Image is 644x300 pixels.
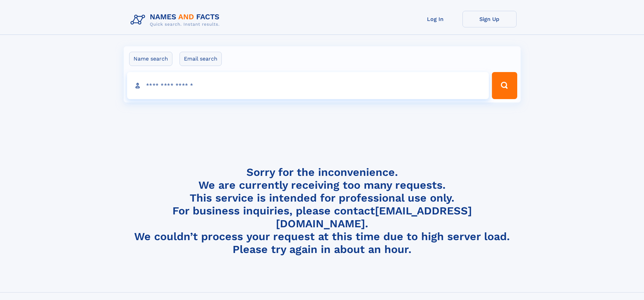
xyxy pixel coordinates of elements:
[276,204,472,230] a: [EMAIL_ADDRESS][DOMAIN_NAME]
[129,52,172,66] label: Name search
[127,72,489,99] input: search input
[128,166,517,256] h4: Sorry for the inconvenience. We are currently receiving too many requests. This service is intend...
[128,11,225,29] img: Logo Names and Facts
[462,11,517,27] a: Sign Up
[408,11,462,27] a: Log In
[492,72,517,99] button: Search Button
[180,52,222,66] label: Email search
